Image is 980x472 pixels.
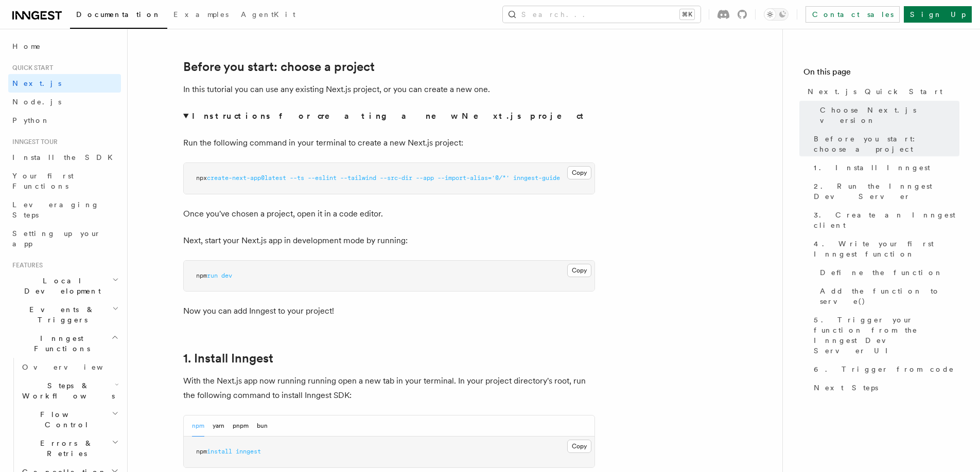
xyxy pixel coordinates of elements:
a: Examples [167,3,235,28]
span: Documentation [76,10,161,19]
span: Your first Functions [12,172,74,190]
a: 4. Write your first Inngest function [810,234,959,263]
span: inngest [236,448,261,455]
span: Overview [22,363,128,371]
span: Next.js [12,79,61,87]
p: Now you can add Inngest to your project! [183,304,595,318]
p: Once you've chosen a project, open it in a code editor. [183,207,595,221]
a: Python [8,111,121,130]
button: Events & Triggers [8,300,121,329]
button: Toggle dark mode [764,8,789,21]
span: Next.js Quick Start [808,86,942,97]
a: 1. Install Inngest [183,351,273,366]
span: --eslint [308,174,337,181]
a: 1. Install Inngest [810,158,959,177]
span: --app [416,174,434,181]
a: 3. Create an Inngest client [810,206,959,234]
span: Add the function to serve() [820,286,959,306]
a: AgentKit [235,3,302,28]
span: create-next-app@latest [207,174,286,181]
span: Node.js [12,98,61,106]
a: Before you start: choose a project [183,60,375,74]
button: pnpm [233,415,249,437]
a: Leveraging Steps [8,195,121,224]
button: Local Development [8,271,121,300]
span: Setting up your app [12,229,101,248]
button: npm [192,415,204,437]
a: 2. Run the Inngest Dev Server [810,177,959,206]
span: Inngest tour [8,138,58,146]
a: Next Steps [810,378,959,397]
span: 1. Install Inngest [814,162,930,173]
span: 6. Trigger from code [814,364,954,374]
a: Contact sales [806,6,900,23]
button: Copy [567,264,591,277]
span: npm [196,272,207,279]
span: 4. Write your first Inngest function [814,239,959,259]
a: Home [8,37,121,56]
span: AgentKit [241,10,295,19]
span: Install the SDK [12,153,119,161]
span: Local Development [8,276,112,296]
kbd: ⌘K [680,9,694,20]
span: inngest-guide [513,174,560,181]
span: Flow Control [18,409,112,430]
summary: Instructions for creating a new Next.js project [183,109,595,123]
p: Next, start your Next.js app in development mode by running: [183,233,595,248]
a: 5. Trigger your function from the Inngest Dev Server UI [810,311,959,360]
a: Install the SDK [8,148,121,167]
span: Inngest Functions [8,333,111,354]
button: Copy [567,166,591,179]
a: Before you start: choose a project [810,130,959,158]
span: --tailwind [340,174,376,181]
a: Add the function to serve() [816,282,959,311]
span: Features [8,261,43,269]
h4: On this page [803,66,959,82]
p: With the Next.js app now running running open a new tab in your terminal. In your project directo... [183,374,595,403]
span: Errors & Retries [18,438,112,459]
span: --ts [290,174,304,181]
button: Flow Control [18,405,121,434]
span: Python [12,116,50,124]
a: 6. Trigger from code [810,360,959,378]
span: Next Steps [814,383,878,393]
span: Steps & Workflows [18,380,115,401]
span: Examples [173,10,229,19]
p: In this tutorial you can use any existing Next.js project, or you can create a new one. [183,82,595,97]
span: Events & Triggers [8,304,112,325]
a: Overview [18,358,121,376]
button: bun [257,415,268,437]
span: 3. Create an Inngest client [814,210,959,230]
span: Choose Next.js version [820,105,959,125]
span: '@/*' [492,174,510,181]
a: Define the function [816,263,959,282]
button: Errors & Retries [18,434,121,463]
span: Quick start [8,64,53,72]
a: Choose Next.js version [816,101,959,130]
strong: Instructions for creating a new Next.js project [192,111,588,121]
span: 5. Trigger your function from the Inngest Dev Server UI [814,315,959,356]
span: Leveraging Steps [12,201,99,219]
a: Setting up your app [8,224,121,253]
span: npm [196,448,207,455]
p: Run the following command in your terminal to create a new Next.js project: [183,136,595,150]
span: npx [196,174,207,181]
button: yarn [213,415,224,437]
span: Define the function [820,267,943,278]
button: Search...⌘K [503,6,701,23]
span: --import-alias= [437,174,492,181]
a: Node.js [8,93,121,111]
a: Your first Functions [8,167,121,195]
button: Steps & Workflows [18,376,121,405]
a: Documentation [70,3,167,29]
span: install [207,448,232,455]
span: dev [221,272,232,279]
a: Next.js [8,74,121,93]
button: Copy [567,440,591,453]
button: Inngest Functions [8,329,121,358]
a: Sign Up [904,6,972,23]
span: run [207,272,218,279]
span: 2. Run the Inngest Dev Server [814,181,959,202]
span: Home [12,41,41,51]
span: --src-dir [380,174,412,181]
